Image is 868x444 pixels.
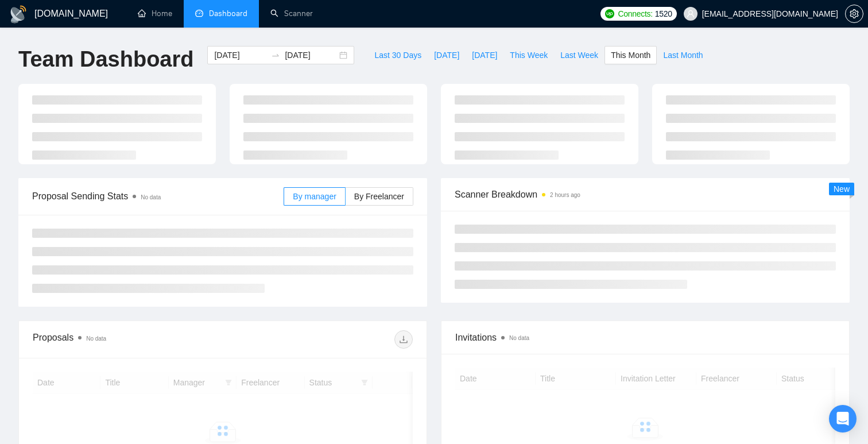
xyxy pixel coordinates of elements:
[687,10,695,18] span: user
[829,405,857,433] div: Open Intercom Messenger
[86,335,106,342] span: No data
[509,335,529,341] span: No data
[195,9,203,17] span: dashboard
[271,51,280,60] span: swap-right
[374,49,421,61] span: Last 30 Days
[354,192,404,201] span: By Freelancer
[611,49,650,61] span: This Month
[434,49,459,61] span: [DATE]
[271,51,280,60] span: to
[834,184,850,194] span: New
[605,9,614,18] img: upwork-logo.png
[472,49,497,61] span: [DATE]
[845,9,863,18] a: setting
[285,49,337,61] input: End date
[604,46,657,64] button: This Month
[18,46,193,73] h1: Team Dashboard
[503,46,554,64] button: This Week
[138,9,172,18] a: homeHome
[550,192,580,198] time: 2 hours ago
[554,46,604,64] button: Last Week
[214,49,266,61] input: Start date
[270,9,313,18] a: searchScanner
[657,46,709,64] button: Last Month
[32,189,284,203] span: Proposal Sending Stats
[428,46,466,64] button: [DATE]
[455,187,836,202] span: Scanner Breakdown
[618,7,652,20] span: Connects:
[368,46,428,64] button: Last 30 Days
[9,5,28,24] img: logo
[655,7,672,20] span: 1520
[510,49,548,61] span: This Week
[846,9,863,18] span: setting
[663,49,703,61] span: Last Month
[293,192,336,201] span: By manager
[209,9,247,18] span: Dashboard
[466,46,503,64] button: [DATE]
[33,330,223,349] div: Proposals
[141,194,161,200] span: No data
[845,5,863,23] button: setting
[455,330,835,345] span: Invitations
[560,49,598,61] span: Last Week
